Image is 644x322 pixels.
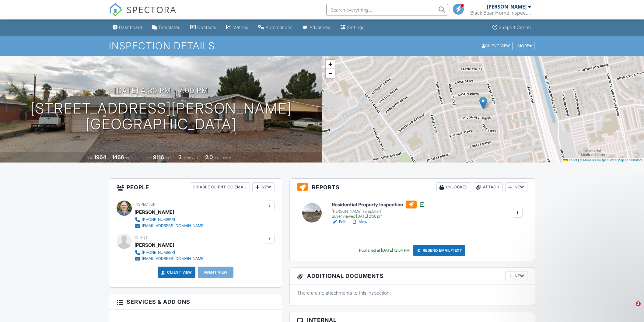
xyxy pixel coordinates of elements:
a: Client View [160,269,192,275]
div: [PERSON_NAME] [135,208,174,217]
span: Built [86,156,93,160]
div: Templates [158,25,180,30]
span: 2 [636,301,641,306]
span: Client [135,235,148,240]
a: [EMAIL_ADDRESS][DOMAIN_NAME] [135,256,205,262]
a: Zoom out [326,69,335,78]
div: 3 [178,154,182,160]
img: The Best Home Inspection Software - Spectora [109,3,122,16]
div: Resend Email/Text [413,245,466,256]
h3: Additional Documents [290,268,535,285]
div: New [505,271,527,281]
p: There are no attachments to this inspection. [297,289,527,296]
div: Contacts [197,25,216,30]
div: New [252,182,275,192]
div: 1964 [94,154,106,160]
span: Lot Size [139,156,152,160]
a: Settings [338,22,367,33]
input: Search everything... [326,4,448,16]
a: © OpenStreetMap contributors [597,158,642,162]
a: [PHONE_NUMBER] [135,250,205,256]
a: Support Center [490,22,534,33]
div: Advanced [310,25,331,30]
div: [PHONE_NUMBER] [142,217,175,222]
h3: Reports [290,179,535,196]
h3: People [109,179,282,196]
a: Advanced [300,22,333,33]
a: Edit [332,219,345,225]
h6: Residential Property Inspection [332,201,425,208]
div: [PHONE_NUMBER] [142,250,175,255]
span: bedrooms [183,156,199,160]
div: [PERSON_NAME] [487,4,527,10]
a: [PHONE_NUMBER] [135,217,205,223]
a: Zoom in [326,60,335,69]
div: Support Center [499,25,531,30]
div: [EMAIL_ADDRESS][DOMAIN_NAME] [142,223,205,228]
h1: Inspection Details [109,40,535,51]
img: Marker [479,97,487,109]
div: Buyer viewed [DATE] 2:56 pm [332,214,425,219]
div: Unlocked [436,182,471,192]
div: Attach [474,182,503,192]
a: SPECTORA [109,8,177,21]
a: Leaflet [563,158,577,162]
div: Dashboard [119,25,142,30]
a: [EMAIL_ADDRESS][DOMAIN_NAME] [135,223,205,229]
span: bathrooms [214,156,231,160]
div: Metrics [233,25,248,30]
div: 1466 [112,154,124,160]
iframe: Intercom live chat [623,301,638,316]
a: Dashboard [110,22,145,33]
h3: Services & Add ons [109,294,282,310]
div: Automations [266,25,293,30]
div: [PERSON_NAME] [135,240,174,250]
span: Inspector [135,202,156,207]
div: 9116 [153,154,164,160]
div: Black Bear Home Inspections [470,10,531,16]
span: − [328,69,332,77]
div: Client View [479,42,513,50]
a: Metrics [224,22,251,33]
h1: [STREET_ADDRESS][PERSON_NAME] [GEOGRAPHIC_DATA] [30,100,292,133]
div: Disable Client CC Email [190,182,250,192]
a: Automations (Basic) [256,22,295,33]
div: Settings [347,25,365,30]
div: 2.0 [205,154,213,160]
a: Client View [478,43,514,48]
span: sq. ft. [125,156,134,160]
div: [PERSON_NAME] Template 1 [332,209,425,214]
h3: [DATE] 4:30 pm - 7:00 pm [114,86,208,95]
a: Templates [149,22,183,33]
a: Contacts [188,22,219,33]
a: Residential Property Inspection [PERSON_NAME] Template 1 Buyer viewed [DATE] 2:56 pm [332,201,425,219]
span: + [328,60,332,68]
span: sq.ft. [165,156,173,160]
a: View [352,219,367,225]
div: More [515,42,535,50]
span: | [578,158,579,162]
div: [EMAIL_ADDRESS][DOMAIN_NAME] [142,256,205,261]
a: © MapTiler [580,158,596,162]
div: New [505,182,527,192]
span: SPECTORA [127,3,177,16]
div: Published at [DATE] 12:54 PM [359,248,410,253]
